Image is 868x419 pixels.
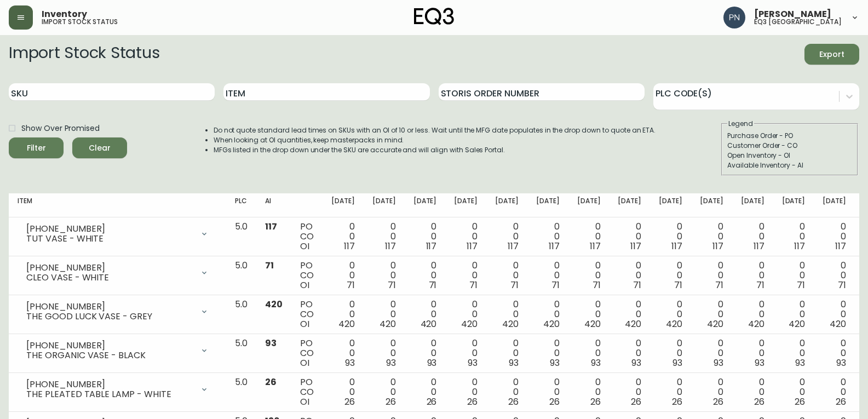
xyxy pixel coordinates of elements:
[823,377,846,407] div: 0 0
[42,19,118,25] h5: import stock status
[226,373,256,412] td: 5.0
[712,240,723,252] span: 117
[543,318,560,330] span: 420
[300,300,314,329] div: PO CO
[674,279,682,291] span: 71
[536,261,560,290] div: 0 0
[509,357,519,369] span: 93
[691,193,732,217] th: [DATE]
[715,279,723,291] span: 71
[226,193,256,217] th: PLC
[835,240,846,252] span: 117
[741,338,764,368] div: 0 0
[26,302,193,312] div: [PHONE_NUMBER]
[782,261,806,290] div: 0 0
[214,135,656,145] li: When looking at OI quantities, keep masterpacks in mind.
[577,338,601,368] div: 0 0
[577,222,601,251] div: 0 0
[797,279,805,291] span: 71
[461,318,478,330] span: 420
[347,279,355,291] span: 71
[618,222,641,251] div: 0 0
[630,240,641,252] span: 117
[625,318,641,330] span: 420
[568,193,610,217] th: [DATE]
[577,261,601,290] div: 0 0
[659,300,682,329] div: 0 0
[510,279,519,291] span: 71
[527,193,568,217] th: [DATE]
[300,240,309,252] span: OI
[495,222,519,251] div: 0 0
[727,131,852,141] div: Purchase Order - PO
[26,380,193,389] div: [PHONE_NUMBER]
[214,125,656,135] li: Do not quote standard lead times on SKUs with an OI of 10 or less. Wait until the MFG date popula...
[9,44,159,65] h2: Import Stock Status
[550,357,560,369] span: 93
[26,351,193,360] div: THE ORGANIC VASE - BLACK
[265,259,274,272] span: 71
[21,123,100,134] span: Show Over Promised
[618,338,641,368] div: 0 0
[700,338,723,368] div: 0 0
[426,240,437,252] span: 117
[584,318,601,330] span: 420
[795,395,805,408] span: 26
[804,44,859,65] button: Export
[741,300,764,329] div: 0 0
[823,261,846,290] div: 0 0
[773,193,814,217] th: [DATE]
[72,137,127,158] button: Clear
[755,357,764,369] span: 93
[26,224,193,234] div: [PHONE_NUMBER]
[633,279,641,291] span: 71
[265,220,277,233] span: 117
[659,222,682,251] div: 0 0
[495,261,519,290] div: 0 0
[18,377,217,401] div: [PHONE_NUMBER]THE PLEATED TABLE LAMP - WHITE
[429,279,437,291] span: 71
[713,395,723,408] span: 26
[331,222,355,251] div: 0 0
[672,395,682,408] span: 26
[265,376,277,388] span: 26
[495,377,519,407] div: 0 0
[331,300,355,329] div: 0 0
[300,338,314,368] div: PO CO
[666,318,682,330] span: 420
[830,318,846,330] span: 420
[823,222,846,251] div: 0 0
[18,300,217,324] div: [PHONE_NUMBER]THE GOOD LUCK VASE - GREY
[591,357,601,369] span: 93
[502,318,519,330] span: 420
[81,141,118,155] span: Clear
[551,279,560,291] span: 71
[427,357,437,369] span: 93
[536,377,560,407] div: 0 0
[454,377,478,407] div: 0 0
[836,357,846,369] span: 93
[754,395,764,408] span: 26
[300,222,314,251] div: PO CO
[536,300,560,329] div: 0 0
[372,261,396,290] div: 0 0
[344,240,355,252] span: 117
[814,193,855,217] th: [DATE]
[838,279,846,291] span: 71
[468,357,478,369] span: 93
[454,300,478,329] div: 0 0
[372,222,396,251] div: 0 0
[331,338,355,368] div: 0 0
[26,341,193,351] div: [PHONE_NUMBER]
[823,338,846,368] div: 0 0
[300,357,309,369] span: OI
[700,300,723,329] div: 0 0
[9,137,64,158] button: Filter
[300,377,314,407] div: PO CO
[782,222,806,251] div: 0 0
[300,279,309,291] span: OI
[794,240,805,252] span: 117
[631,395,641,408] span: 26
[609,193,650,217] th: [DATE]
[789,318,805,330] span: 420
